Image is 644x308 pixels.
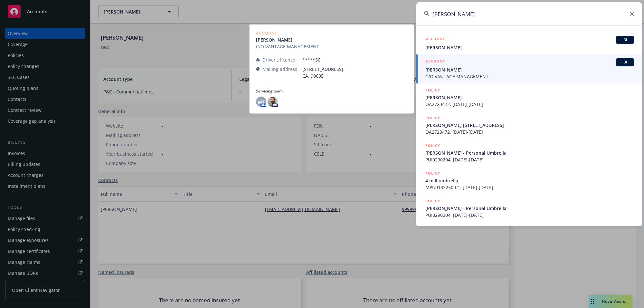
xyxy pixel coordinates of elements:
span: [PERSON_NAME] - Personal Umbrella [425,149,634,156]
span: OA2723472, [DATE]-[DATE] [425,101,634,108]
h5: ACCOUNT [425,36,445,43]
input: Search... [416,2,642,25]
h5: POLICY [425,170,440,177]
span: [PERSON_NAME] [425,66,634,73]
span: OA2723472, [DATE]-[DATE] [425,129,634,135]
span: PUI0290204, [DATE]-[DATE] [425,212,634,218]
a: POLICY[PERSON_NAME] - Personal UmbrellaPUI0290204, [DATE]-[DATE] [416,139,642,167]
h5: POLICY [425,142,440,149]
span: BI [619,37,631,43]
h5: ACCOUNT [425,58,445,66]
span: C/O VANTAGE MANAGEMENT [425,73,634,80]
h5: POLICY [425,87,440,93]
a: POLICY[PERSON_NAME] [STREET_ADDRESS]OA2723472, [DATE]-[DATE] [416,111,642,139]
span: [PERSON_NAME] [425,94,634,101]
a: ACCOUNTBI[PERSON_NAME]C/O VANTAGE MANAGEMENT [416,54,642,83]
span: 4 mill umbrella [425,177,634,184]
span: BI [619,59,631,65]
span: MPU0133250-01, [DATE]-[DATE] [425,184,634,191]
span: PUI0290204, [DATE]-[DATE] [425,156,634,163]
span: [PERSON_NAME] [425,44,634,51]
h5: POLICY [425,198,440,204]
a: POLICY[PERSON_NAME]OA2723472, [DATE]-[DATE] [416,83,642,111]
span: [PERSON_NAME] [STREET_ADDRESS] [425,122,634,129]
a: POLICY[PERSON_NAME] - Personal UmbrellaPUI0290204, [DATE]-[DATE] [416,194,642,222]
h5: POLICY [425,115,440,121]
span: [PERSON_NAME] - Personal Umbrella [425,205,634,212]
a: ACCOUNTBI[PERSON_NAME] [416,32,642,54]
a: POLICY4 mill umbrellaMPU0133250-01, [DATE]-[DATE] [416,167,642,194]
